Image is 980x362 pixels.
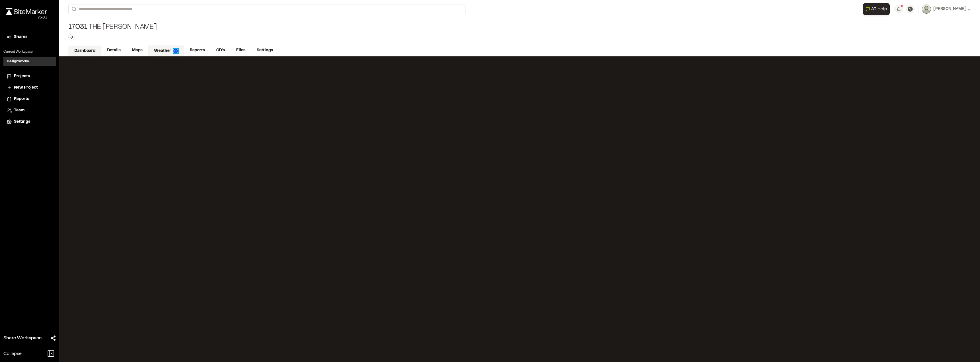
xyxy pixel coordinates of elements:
a: Reports [184,45,211,56]
a: Files [230,45,251,56]
button: Search [68,5,79,14]
a: Shares [7,34,52,40]
a: Maps [126,45,148,56]
span: Projects [14,73,30,79]
a: CD's [211,45,230,56]
a: Weather [148,46,184,56]
a: Settings [251,45,279,56]
span: Settings [14,119,30,125]
span: Share Workspace [3,335,42,341]
img: User [922,5,931,14]
a: Reports [7,96,52,102]
a: Projects [7,73,52,79]
a: Details [101,45,126,56]
h3: DesignWorks [7,59,29,64]
span: Collapse [3,350,22,357]
img: precipai.png [173,49,178,53]
div: The [PERSON_NAME] [68,23,157,32]
span: 17031 [68,23,87,32]
span: New Project [14,85,38,91]
span: [PERSON_NAME] [933,6,966,12]
span: AI Help [871,6,887,13]
img: rebrand.png [6,8,47,15]
div: Oh geez...please don't... [6,15,47,20]
span: Shares [14,34,27,40]
button: Open AI Assistant [863,3,890,15]
span: Reports [14,96,29,102]
p: Current Workspace [3,49,56,54]
span: Team [14,107,24,114]
a: New Project [7,85,52,91]
button: [PERSON_NAME] [922,5,971,14]
button: Edit Tags [68,34,75,40]
a: Settings [7,119,52,125]
a: Team [7,107,52,114]
div: Open AI Assistant [863,3,892,15]
a: Dashboard [68,46,101,56]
